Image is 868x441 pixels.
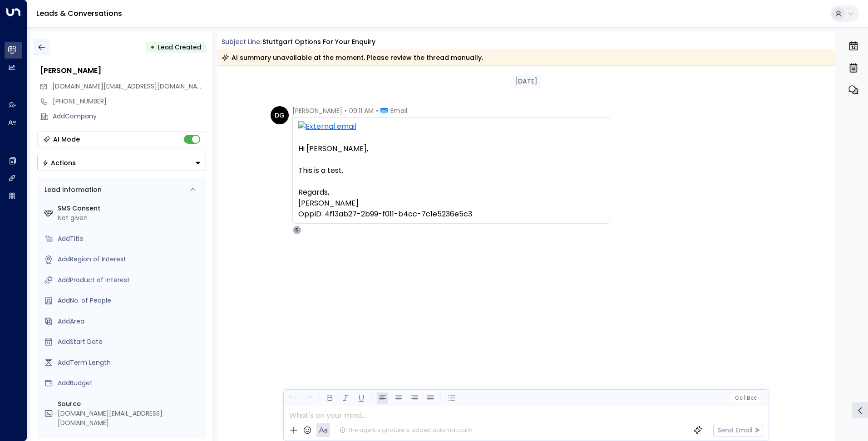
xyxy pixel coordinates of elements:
label: Source [58,399,202,409]
button: Redo [302,392,314,404]
div: AddArea [58,317,202,326]
div: AddTerm Length [58,358,202,367]
span: Lead Created [158,43,201,52]
div: DG [271,106,289,124]
div: AddBudget [58,378,202,388]
p: This is a test. [298,165,604,176]
div: Stuttgart options for your enquiry [262,37,375,47]
div: [DATE] [511,75,541,88]
div: AddCompany [53,112,206,121]
div: • [150,39,155,55]
span: • [376,106,378,115]
button: Actions [37,155,206,171]
span: | [744,395,745,401]
button: Cc|Bcc [731,394,760,402]
div: AI Mode [53,135,80,144]
button: Undo [286,392,298,404]
div: S [292,225,301,235]
img: External email [298,121,604,132]
div: Button group with a nested menu [37,155,206,171]
div: [PERSON_NAME] [40,65,206,76]
div: AI summary unavailable at the moment. Please review the thread manually. [222,53,483,62]
p: OppID: 4f13ab27-2b99-f011-b4cc-7c1e5236e5c3 [298,209,604,220]
div: The agent signature is added automatically [340,426,472,434]
a: Leads & Conversations [36,8,122,19]
div: [PHONE_NUMBER] [53,97,206,106]
span: • [345,106,347,115]
div: AddProduct of Interest [58,275,202,285]
span: Subject Line: [222,37,261,46]
div: AddNo. of People [58,296,202,305]
span: Email [390,106,407,115]
p: Hi [PERSON_NAME], [298,143,604,165]
span: 09:11 AM [349,106,374,115]
div: [DOMAIN_NAME][EMAIL_ADDRESS][DOMAIN_NAME] [58,409,202,428]
label: SMS Consent [58,204,202,213]
p: [PERSON_NAME] [298,198,604,209]
span: [PERSON_NAME] [292,106,342,115]
div: AddRegion of Interest [58,255,202,264]
div: Actions [42,159,76,167]
span: Cc Bcc [735,395,756,401]
p: Regards, [298,187,604,198]
span: [DOMAIN_NAME][EMAIL_ADDRESS][DOMAIN_NAME] [52,82,208,91]
span: danielamirraguimaraes.prof@gmail.com [52,82,206,91]
div: Lead Information [41,185,102,195]
div: AddTitle [58,234,202,244]
div: AddStart Date [58,337,202,347]
div: Not given [58,213,202,223]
